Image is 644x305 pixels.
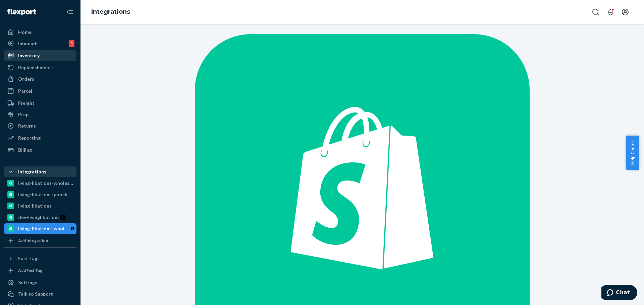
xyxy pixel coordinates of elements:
a: Reporting [4,133,76,143]
div: Fast Tags [18,255,40,262]
div: Inbounds [18,40,39,47]
a: Inventory [4,50,76,61]
a: living-libations-wholesale-us-staging [4,223,76,234]
a: Orders [4,74,76,84]
div: Inventory [18,52,40,59]
button: Open account menu [619,5,632,19]
button: Open Search Box [589,5,602,19]
div: Replenishments [18,64,54,71]
div: Add Fast Tag [18,268,42,273]
div: Home [18,29,32,35]
div: living-libations-wholesale-us [18,180,74,186]
div: Talk to Support [18,291,53,297]
ol: breadcrumbs [86,2,136,22]
div: Freight [18,100,35,106]
a: Billing [4,145,76,155]
button: Close Navigation [63,5,76,19]
a: dev-livinglibations [4,212,76,223]
a: Prep [4,109,76,120]
div: Parcel [18,88,32,94]
a: living-libations-poosh [4,189,76,200]
div: living-libations-poosh [18,191,67,198]
a: Returns [4,121,76,131]
a: Inbounds1 [4,38,76,49]
a: Parcel [4,86,76,96]
button: Talk to Support [4,289,76,299]
div: Add Integration [18,238,48,243]
button: Help Center [626,136,639,170]
a: Settings [4,277,76,288]
button: Integrations [4,166,76,177]
a: Add Integration [4,237,76,245]
iframe: Opens a widget where you can chat to one of our agents [601,285,637,302]
div: living-libations-wholesale-us-staging [18,225,71,232]
div: Integrations [18,168,46,175]
a: Freight [4,98,76,108]
a: living-libations-wholesale-us [4,178,76,188]
div: Orders [18,76,34,82]
div: 1 [69,40,74,47]
a: living-libations [4,201,76,211]
a: Integrations [91,8,130,15]
div: Reporting [18,135,41,141]
div: living-libations [18,203,52,209]
a: Add Fast Tag [4,266,76,275]
button: Fast Tags [4,253,76,264]
div: Billing [18,147,32,153]
div: Settings [18,279,37,286]
a: Home [4,27,76,37]
a: Replenishments [4,62,76,73]
button: Open notifications [604,5,617,19]
img: Flexport logo [7,9,36,15]
div: dev-livinglibations [18,214,60,221]
div: Returns [18,123,36,129]
div: Prep [18,111,29,118]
